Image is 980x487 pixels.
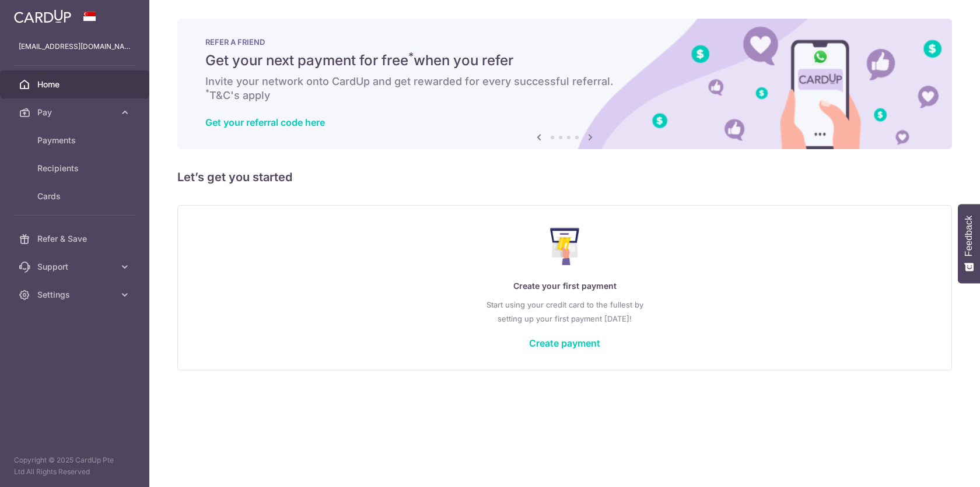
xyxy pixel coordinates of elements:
[37,190,114,202] span: Cards
[550,228,580,265] img: Make Payment
[529,337,600,349] a: Create payment
[201,279,928,293] p: Create your first payment
[958,204,980,283] button: Feedback - Show survey
[37,163,114,174] span: Recipients
[964,216,974,256] span: Feedback
[201,298,928,326] p: Start using your credit card to the fullest by setting up your first payment [DATE]!
[37,135,114,146] span: Payments
[37,289,114,301] span: Settings
[14,9,71,23] img: CardUp
[37,107,114,118] span: Pay
[19,41,131,52] p: [EMAIL_ADDRESS][DOMAIN_NAME]
[37,79,114,90] span: Home
[205,37,924,47] p: REFER A FRIEND
[177,19,952,149] img: RAF banner
[205,51,924,70] h5: Get your next payment for free when you refer
[37,233,114,245] span: Refer & Save
[905,452,968,481] iframe: Opens a widget where you can find more information
[37,261,114,273] span: Support
[177,168,952,186] h5: Let’s get you started
[205,117,325,128] a: Get your referral code here
[205,75,924,103] h6: Invite your network onto CardUp and get rewarded for every successful referral. T&C's apply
